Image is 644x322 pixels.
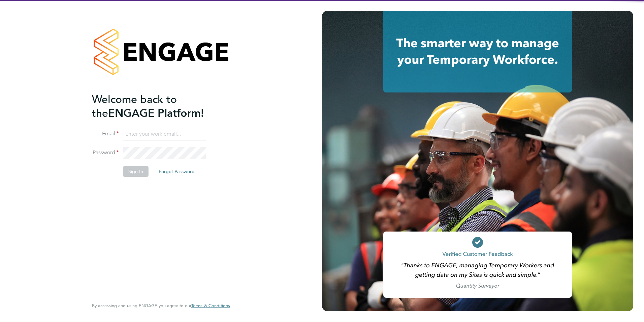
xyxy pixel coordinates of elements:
a: Terms & Conditions [191,303,230,308]
button: Sign In [123,166,149,177]
label: Email [92,130,119,137]
span: By accessing and using ENGAGE you agree to our [92,303,230,308]
label: Password [92,149,119,156]
span: Terms & Conditions [191,303,230,308]
h2: ENGAGE Platform! [92,92,223,120]
span: Welcome back to the [92,93,177,120]
input: Enter your work email... [123,128,206,140]
button: Forgot Password [153,166,200,177]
